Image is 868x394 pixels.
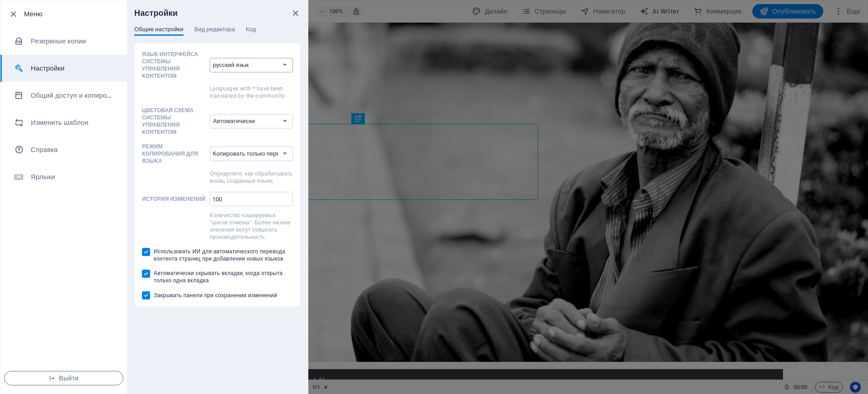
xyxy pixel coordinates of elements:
[12,375,116,382] span: Выйти
[4,371,123,385] button: Выйти
[210,147,293,161] select: Режим копирования для языкаОпределите, как обрабатывать вновь созданные языки.
[142,107,206,136] p: Цветовая схема системы управления контентом
[210,85,293,100] p: Languages with * have been translated by the community.
[31,117,114,128] h6: Изменить шаблон
[154,248,293,262] span: Использовать ИИ для автоматического перевода контента страниц при добавлении новых языков
[210,212,293,241] p: Количество кэшируемых "шагов отмены". Более низкие значения могут повысить производительность.
[142,143,206,165] p: Режим копирования для языка
[134,26,301,43] div: Настройки
[31,90,114,101] h6: Общий доступ и копирование сайта
[142,51,206,80] p: Язык интерфейса системы управления контентом
[31,36,114,47] h6: Резервные копии
[31,171,114,182] h6: Ярлыки
[210,192,293,206] input: История измененийКоличество кэшируемых "шагов отмены". Более низкие значения могут повысить произ...
[290,8,301,19] button: close
[31,63,114,74] h6: Настройки
[31,144,114,155] h6: Справка
[134,24,184,37] span: Общие настройки
[210,170,293,185] p: Определите, как обрабатывать вновь созданные языки.
[154,270,293,284] span: Автоматически скрывать вкладки, когда открыта только одна вкладка
[210,114,293,128] select: Цветовая схема системы управления контентом
[194,24,235,37] span: Вид редактора
[210,58,293,72] select: Язык интерфейса системы управления контентомLanguages with * have been translated by the community.
[142,195,206,203] p: История изменений
[134,8,178,19] h6: Настройки
[154,292,277,299] span: Закрывать панели при сохранении изменений
[246,24,256,37] span: Код
[24,9,120,19] h6: Меню
[0,136,127,163] a: Справка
